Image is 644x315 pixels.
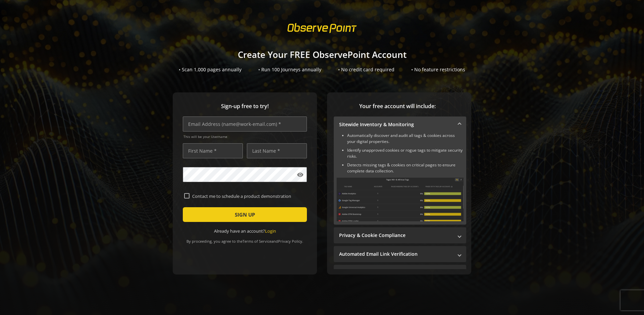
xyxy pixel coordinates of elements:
mat-expansion-panel-header: Sitewide Inventory & Monitoring [334,116,466,133]
img: Sitewide Inventory & Monitoring [336,177,464,221]
a: Login [265,228,276,234]
a: Terms of Service [243,239,271,244]
mat-icon: visibility [297,171,304,178]
li: Detects missing tags & cookies on critical pages to ensure complete data collection. [347,162,464,174]
mat-panel-title: Automated Email Link Verification [339,251,453,257]
a: Privacy Policy [278,239,302,244]
mat-expansion-panel-header: Automated Email Link Verification [334,246,466,262]
button: SIGN UP [183,207,307,222]
div: Sitewide Inventory & Monitoring [334,133,466,225]
mat-expansion-panel-header: Performance Monitoring with Web Vitals [334,265,466,281]
span: SIGN UP [235,209,255,221]
input: First Name * [183,143,243,158]
mat-expansion-panel-header: Privacy & Cookie Compliance [334,227,466,243]
div: Already have an account? [183,228,307,234]
input: Last Name * [247,143,307,158]
span: Sign-up free to try! [183,102,307,110]
div: • No feature restrictions [411,66,465,73]
span: Your free account will include: [334,102,461,110]
label: Contact me to schedule a product demonstration [190,193,306,199]
input: Email Address (name@work-email.com) * [183,116,307,132]
div: By proceeding, you agree to the and . [183,234,307,244]
div: • Run 100 Journeys annually [258,66,321,73]
div: • No credit card required [338,66,394,73]
span: This will be your Username [183,134,307,139]
div: • Scan 1,000 pages annually [179,66,241,73]
mat-panel-title: Privacy & Cookie Compliance [339,232,453,239]
li: Automatically discover and audit all tags & cookies across your digital properties. [347,133,464,145]
li: Identify unapproved cookies or rogue tags to mitigate security risks. [347,147,464,159]
mat-panel-title: Sitewide Inventory & Monitoring [339,121,453,128]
